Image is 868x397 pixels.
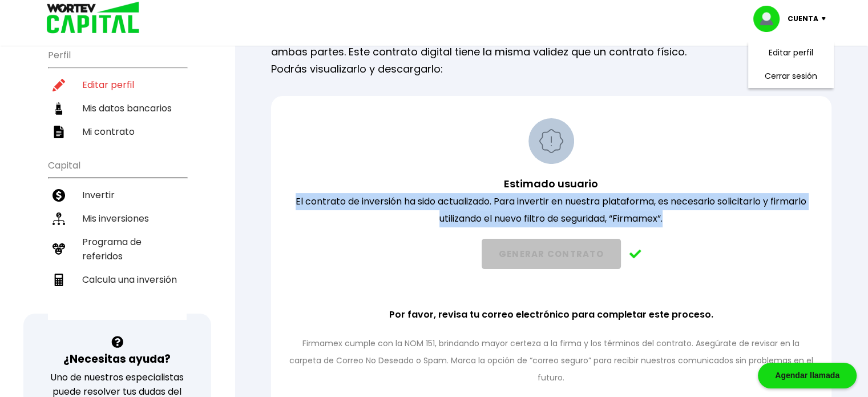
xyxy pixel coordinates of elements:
a: Mi contrato [48,120,187,143]
img: editar-icon.952d3147.svg [53,79,65,91]
img: invertir-icon.b3b967d7.svg [53,189,65,202]
img: inversiones-icon.6695dc30.svg [53,212,65,225]
img: recomiendanos-icon.9b8e9327.svg [53,243,65,255]
ul: Perfil [48,42,187,143]
li: Cerrar sesión [745,65,837,88]
a: Calcula una inversión [48,268,187,291]
div: Agendar llamada [758,363,857,388]
img: datos-icon.10cf9172.svg [53,102,65,115]
h3: ¿Necesitas ayuda? [63,351,171,367]
p: Podrás visualizarlo y descargarlo: [271,61,831,78]
ul: Capital [48,153,187,320]
a: Editar perfil [48,73,187,97]
p: Firmamex cumple con la NOM 151, brindando mayor certeza a la firma y los términos del contrato. A... [286,335,817,386]
a: Mis datos bancarios [48,97,187,120]
p: Cuenta [788,10,818,27]
img: contrato-icon.f2db500c.svg [53,126,65,138]
img: tdwAAAAASUVORK5CYII= [629,250,641,259]
a: Programa de referidos [48,230,187,268]
p: Por favor, revisa tu correo electrónico para completar este proceso. [389,306,713,323]
a: Invertir [48,183,187,207]
img: icon-down [818,17,834,21]
button: GENERAR CONTRATO [482,239,621,269]
span: Estimado usuario [504,177,598,191]
img: profile-image [753,6,788,32]
p: El contrato de inversión ha sido actualizado. Para invertir en nuestra plataforma, es necesario s... [286,175,817,227]
a: Mis inversiones [48,207,187,230]
img: calculadora-icon.17d418c4.svg [53,274,65,286]
a: Editar perfil [769,47,813,59]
